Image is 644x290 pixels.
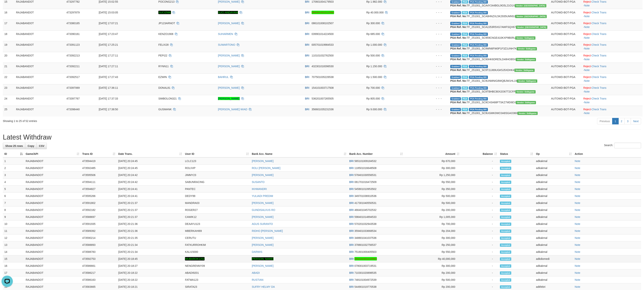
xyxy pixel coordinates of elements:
[619,118,625,124] a: 2
[250,150,348,157] th: Bank Acc. Name: activate to sort column ascending
[252,229,283,232] a: RIDHO [PERSON_NAME]
[583,76,591,79] a: Reject
[517,47,537,50] span: Vendor URL: https://secure9.1velocity.biz
[24,150,81,157] th: Game/API: activate to sort column ascending
[252,243,273,246] a: [PERSON_NAME]
[450,101,467,104] b: PGA Ref. No:
[517,79,537,83] span: Vendor URL: https://secure9.1velocity.biz
[515,4,546,7] span: Vendor URL: https://secure10.1velocity.biz
[5,144,23,147] span: Show 25 rows
[550,84,582,95] td: AUTOWD-BOT-PGA
[99,86,118,89] span: [DATE] 17:36:11
[158,54,167,57] span: PEPI22
[15,84,65,95] td: RAJABANDOT
[469,76,488,79] span: PGA Pending
[305,65,309,68] span: BRI
[584,47,590,50] a: Note
[312,97,334,100] span: Copy 536201007265505 to clipboard
[218,43,235,46] a: SUWARTONO
[15,41,65,52] td: RAJABANDOT
[518,112,538,115] span: Vendor URL: https://secure9.1velocity.biz
[3,30,15,41] td: 18
[449,95,550,106] td: TF_251001_SC9CH3A68FTSKZ7MD6EV
[583,0,591,3] a: Reject
[450,86,461,90] span: Grabbed
[592,108,607,111] a: Check Trans
[583,65,591,68] a: Reject
[312,43,334,46] span: Copy 005701019984533 to clipboard
[218,11,238,14] a: SUCI ANDAYANI
[449,52,550,63] td: TF_251001_SC90HK6DRE5LD48HOB5X
[158,43,169,46] span: FELIX28
[66,65,80,68] span: 473392211
[312,11,334,14] em: 069301001512566
[575,167,580,170] a: Note
[550,95,582,106] td: AUTOWD-BOT-PGA
[99,22,118,25] span: [DATE] 17:07:21
[575,285,580,288] a: Note
[515,15,547,18] span: Vendor URL: https://secure10.1velocity.biz
[3,52,15,63] td: 20
[583,11,591,14] a: Reject
[3,118,266,123] div: Showing 1 to 25 of 52 entries
[366,65,382,68] span: Rp 1.150.000
[592,43,607,46] a: Check Trans
[305,22,309,25] span: BRI
[582,63,643,73] td: · ·
[450,33,461,36] span: Grabbed
[366,86,380,89] span: Rp 700.000
[582,95,643,106] td: · ·
[583,54,591,57] a: Reject
[252,187,267,191] a: IKHWANDRI
[218,54,240,57] a: [PERSON_NAME]
[305,97,309,100] span: BRI
[2,2,13,13] button: Open LiveChat chat widget
[66,32,80,35] span: 473390161
[449,73,550,84] td: TF_251001_SC9UNMNIG8WQBJW1HL19
[99,108,118,111] span: [DATE] 17:38:50
[462,76,468,79] span: Marked by adkakmal
[36,143,47,149] a: CSV
[625,118,631,124] a: 3
[450,11,461,14] span: Grabbed
[252,167,280,170] a: ROLI [PERSON_NAME]
[158,11,171,14] em: SUCI2566
[417,64,447,68] div: - - -
[550,52,582,63] td: AUTOWD-BOT-PGA
[592,76,607,79] a: Check Trans
[550,73,582,84] td: AUTOWD-BOT-PGA
[305,108,309,111] span: BRI
[584,25,590,29] a: Note
[450,108,461,111] span: Grabbed
[592,86,607,89] a: Check Trans
[450,69,467,72] b: PGA Ref. No:
[305,32,309,35] span: BRI
[99,32,118,35] span: [DATE] 17:23:47
[158,108,172,111] span: GUSMANK
[592,65,607,68] a: Check Trans
[469,108,488,111] span: PGA Pending
[450,22,461,25] span: Grabbed
[218,32,233,35] a: SUHARMEN
[158,86,170,89] span: DONAL81
[450,0,461,4] span: Grabbed
[469,0,488,4] span: PGA Pending
[3,41,15,52] td: 19
[575,208,580,211] a: Note
[575,160,580,163] a: Note
[305,54,309,57] span: BRI
[462,0,468,4] span: Marked by adkakmal
[462,65,468,68] span: Marked by adkakmal
[582,106,643,116] td: · ·
[582,84,643,95] td: · ·
[575,215,580,218] a: Note
[66,54,80,57] span: 473392213
[575,201,580,204] a: Note
[3,150,24,157] th: ID: activate to sort column descending
[252,271,260,274] a: ABADI
[158,76,167,79] span: EZWIN
[550,9,582,20] td: AUTOWD-BOT-PGA
[584,58,590,61] a: Note
[99,65,118,68] span: [DATE] 17:27:11
[312,0,334,3] span: Copy 170601004179503 to clipboard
